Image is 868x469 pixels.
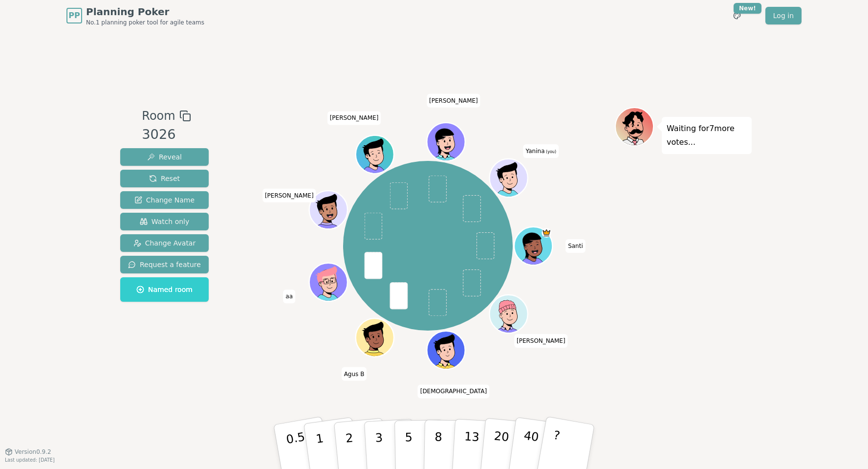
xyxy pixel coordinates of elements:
[765,7,802,24] a: Log in
[128,260,201,269] span: Request a feature
[491,160,527,196] button: Click to change your avatar
[342,367,367,380] span: Click to change your name
[142,107,175,125] span: Room
[283,290,295,303] span: Click to change your name
[5,457,55,463] span: Last updated: [DATE]
[68,10,80,22] span: PP
[15,448,51,456] span: Version 0.9.2
[565,239,586,253] span: Click to change your name
[120,148,209,166] button: Reveal
[5,448,51,456] button: Version0.9.2
[262,189,316,202] span: Click to change your name
[120,191,209,209] button: Change Name
[142,125,191,145] div: 3026
[66,5,204,26] a: PPPlanning PokerNo.1 planning poker tool for agile teams
[120,234,209,252] button: Change Avatar
[149,174,180,183] span: Reset
[427,93,480,107] span: Click to change your name
[327,111,381,125] span: Click to change your name
[120,170,209,187] button: Reset
[523,144,559,158] span: Click to change your name
[136,285,193,294] span: Named room
[120,256,209,273] button: Request a feature
[120,277,209,302] button: Named room
[120,213,209,230] button: Watch only
[147,152,182,162] span: Reveal
[133,238,196,248] span: Change Avatar
[86,5,204,19] span: Planning Poker
[667,122,747,149] p: Waiting for 7 more votes...
[86,19,204,26] span: No.1 planning poker tool for agile teams
[140,217,190,226] span: Watch only
[728,7,746,24] button: New!
[134,195,195,205] span: Change Name
[545,150,557,154] span: (you)
[542,228,552,238] span: Santi is the host
[418,384,489,398] span: Click to change your name
[734,3,761,14] div: New!
[514,334,568,348] span: Click to change your name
